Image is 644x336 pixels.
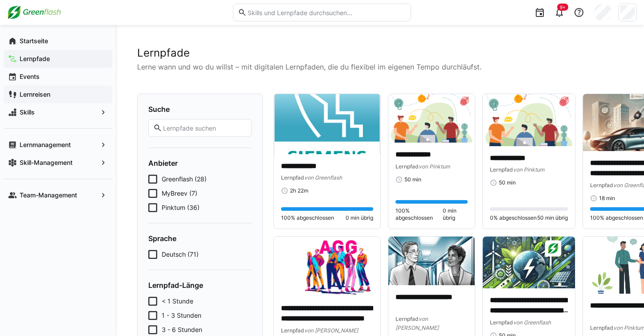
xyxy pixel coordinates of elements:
[490,166,513,173] span: Lernpfad
[281,174,304,181] span: Lernpfad
[419,163,450,170] span: von Pinktum
[162,325,202,334] span: 3 - 6 Stunden
[490,214,537,221] span: 0% abgeschlossen
[281,214,334,221] span: 100% abgeschlossen
[388,237,475,285] img: image
[162,124,247,132] input: Lernpfade suchen
[483,237,575,289] img: image
[499,179,516,186] span: 50 min
[281,327,304,334] span: Lernpfad
[404,176,421,183] span: 50 min
[148,234,252,243] h4: Sprache
[590,214,643,221] span: 100% abgeschlossen
[148,281,252,290] h4: Lernpfad-Länge
[162,175,207,184] span: Greenflash (28)
[274,237,380,297] img: image
[483,94,575,146] img: image
[162,311,201,320] span: 1 - 3 Stunden
[304,327,358,334] span: von [PERSON_NAME]
[304,174,342,181] span: von Greenflash
[137,46,623,60] h2: Lernpfade
[395,163,419,170] span: Lernpfad
[290,187,308,194] span: 2h 22m
[443,207,467,221] span: 0 min übrig
[590,182,613,188] span: Lernpfad
[148,105,252,114] h4: Suche
[137,61,623,72] p: Lerne wann und wo du willst – mit digitalen Lernpfaden, die du flexibel im eigenen Tempo durchläu...
[162,189,197,198] span: MyBreev (7)
[148,159,252,168] h4: Anbieter
[162,297,193,306] span: < 1 Stunde
[247,8,406,16] input: Skills und Lernpfade durchsuchen…
[395,316,419,322] span: Lernpfad
[590,324,613,331] span: Lernpfad
[599,195,615,202] span: 18 min
[388,94,475,143] img: image
[346,214,373,221] span: 0 min übrig
[395,207,443,221] span: 100% abgeschlossen
[162,203,200,212] span: Pinktum (36)
[513,319,551,326] span: von Greenflash
[490,319,513,326] span: Lernpfad
[537,214,568,221] span: 50 min übrig
[274,94,380,154] img: image
[162,250,199,259] span: Deutsch (71)
[513,166,544,173] span: von Pinktum
[560,4,566,10] span: 9+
